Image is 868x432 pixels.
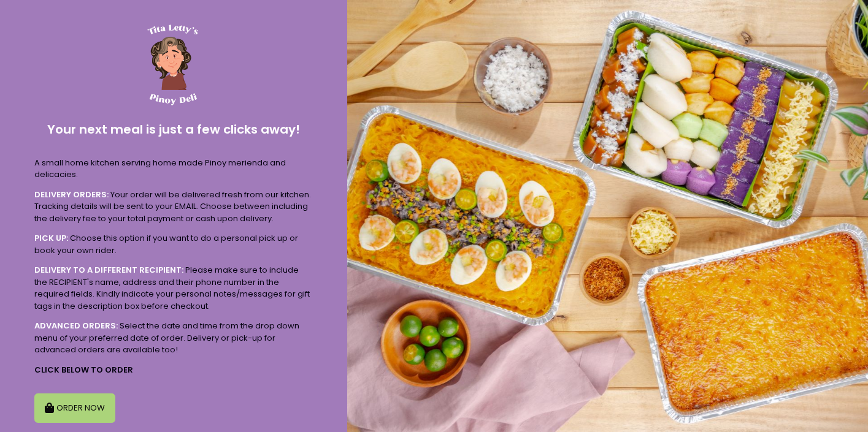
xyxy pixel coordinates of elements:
b: ADVANCED ORDERS: [34,320,118,332]
div: Please make sure to include the RECIPIENT's name, address and their phone number in the required ... [34,264,313,312]
b: PICK UP: [34,232,68,244]
div: Select the date and time from the drop down menu of your preferred date of order. Delivery or pic... [34,320,313,356]
div: Your order will be delivered fresh from our kitchen. Tracking details will be sent to your EMAIL.... [34,189,313,225]
b: DELIVERY ORDERS: [34,189,109,200]
b: DELIVERY TO A DIFFERENT RECIPIENT: [34,264,183,276]
button: ORDER NOW [34,393,115,423]
div: A small home kitchen serving home made Pinoy merienda and delicacies. [34,157,313,181]
div: CLICK BELOW TO ORDER [34,364,313,376]
div: Your next meal is just a few clicks away! [34,110,313,149]
img: Tita Letty’s Pinoy Deli [126,18,218,110]
div: Choose this option if you want to do a personal pick up or book your own rider. [34,232,313,256]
